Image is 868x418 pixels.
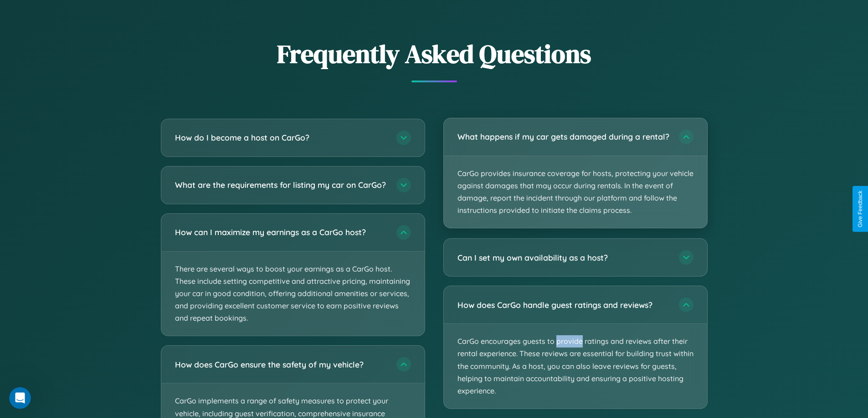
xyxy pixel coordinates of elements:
[161,252,425,336] p: There are several ways to boost your earnings as a CarGo host. These include setting competitive ...
[457,252,670,263] h3: Can I set my own availability as a host?
[857,191,863,227] div: Give Feedback
[175,359,387,370] h3: How does CarGo ensure the safety of my vehicle?
[175,132,387,143] h3: How do I become a host on CarGo?
[175,179,387,191] h3: What are the requirements for listing my car on CarGo?
[175,227,387,238] h3: How can I maximize my earnings as a CarGo host?
[444,324,707,408] p: CarGo encourages guests to provide ratings and reviews after their rental experience. These revie...
[444,156,707,228] p: CarGo provides insurance coverage for hosts, protecting your vehicle against damages that may occ...
[9,387,31,409] iframe: Intercom live chat
[457,299,670,311] h3: How does CarGo handle guest ratings and reviews?
[457,131,670,142] h3: What happens if my car gets damaged during a rental?
[161,36,708,71] h2: Frequently Asked Questions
